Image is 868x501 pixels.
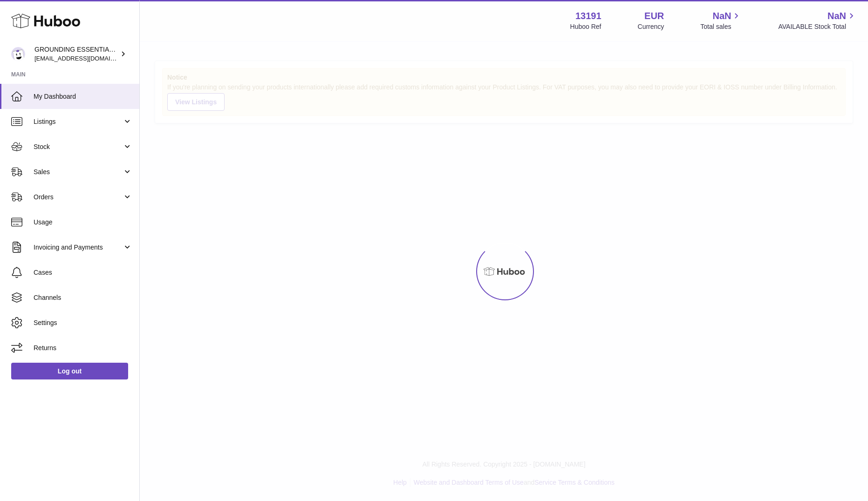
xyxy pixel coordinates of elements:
[638,22,664,31] div: Currency
[575,10,601,22] strong: 13191
[11,363,128,379] a: Log out
[827,10,846,22] span: NaN
[34,193,123,202] span: Orders
[34,117,123,126] span: Listings
[570,22,601,31] div: Huboo Ref
[712,10,731,22] span: NaN
[34,218,132,227] span: Usage
[700,22,742,31] span: Total sales
[34,268,132,277] span: Cases
[34,318,132,327] span: Settings
[34,45,118,63] div: GROUNDING ESSENTIALS INTERNATIONAL SLU
[34,142,123,151] span: Stock
[11,47,25,61] img: espenwkopperud@gmail.com
[34,54,137,62] span: [EMAIL_ADDRESS][DOMAIN_NAME]
[34,344,132,352] span: Returns
[700,10,742,31] a: NaN Total sales
[778,22,857,31] span: AVAILABLE Stock Total
[34,92,132,101] span: My Dashboard
[34,168,123,176] span: Sales
[34,293,132,302] span: Channels
[644,10,664,22] strong: EUR
[778,10,857,31] a: NaN AVAILABLE Stock Total
[34,243,123,252] span: Invoicing and Payments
